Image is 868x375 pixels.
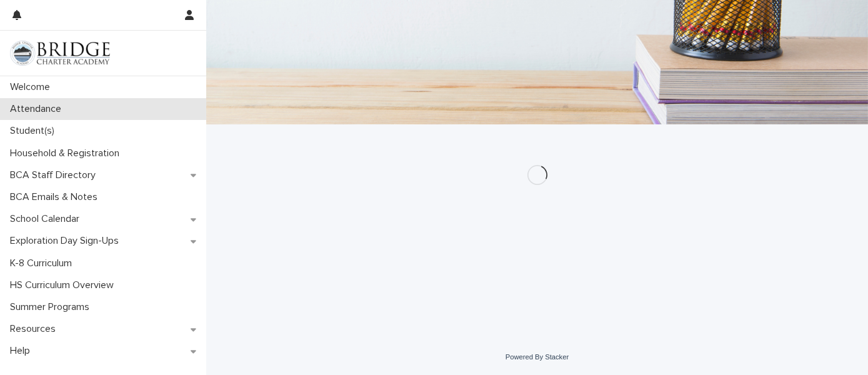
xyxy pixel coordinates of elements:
p: Exploration Day Sign-Ups [5,235,129,247]
p: BCA Staff Directory [5,169,106,181]
img: V1C1m3IdTEidaUdm9Hs0 [10,41,110,66]
p: Household & Registration [5,147,129,159]
p: Student(s) [5,125,64,137]
p: Help [5,345,40,357]
a: Powered By Stacker [506,353,569,361]
p: Summer Programs [5,301,99,313]
p: School Calendar [5,213,89,225]
p: BCA Emails & Notes [5,191,107,203]
p: Welcome [5,81,60,93]
p: HS Curriculum Overview [5,279,124,291]
p: Attendance [5,103,71,115]
p: K-8 Curriculum [5,257,82,269]
p: Resources [5,323,66,335]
